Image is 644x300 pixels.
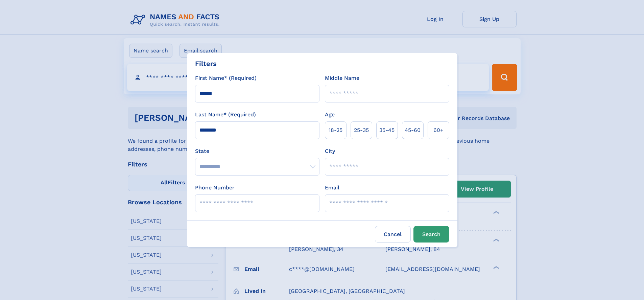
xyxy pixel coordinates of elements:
[325,74,359,82] label: Middle Name
[325,111,335,119] label: Age
[329,126,342,134] span: 18‑25
[195,147,319,155] label: State
[413,226,449,243] button: Search
[379,126,395,134] span: 35‑45
[354,126,369,134] span: 25‑35
[375,226,411,243] label: Cancel
[195,184,235,192] label: Phone Number
[433,126,444,134] span: 60+
[325,184,339,192] label: Email
[325,147,335,155] label: City
[195,74,257,82] label: First Name* (Required)
[195,59,217,69] div: Filters
[405,126,421,134] span: 45‑60
[195,111,256,119] label: Last Name* (Required)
